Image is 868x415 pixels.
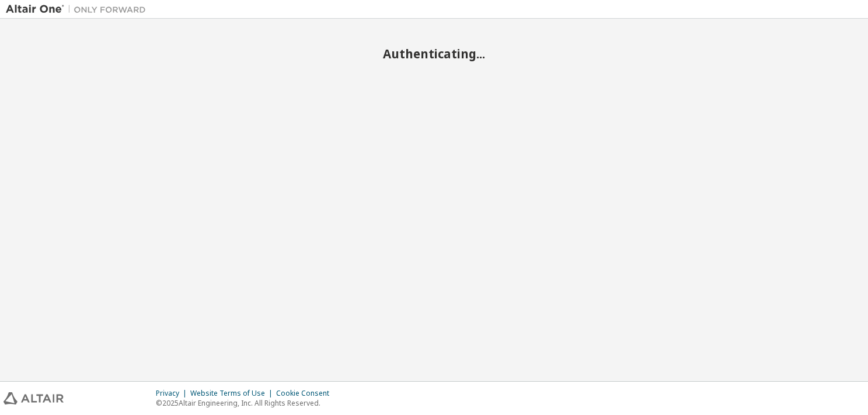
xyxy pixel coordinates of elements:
img: Altair One [6,4,152,15]
p: © 2025 Altair Engineering, Inc. All Rights Reserved. [156,398,336,408]
img: altair_logo.svg [4,392,64,404]
div: Website Terms of Use [190,389,276,398]
div: Cookie Consent [276,389,336,398]
div: Privacy [156,389,190,398]
h2: Authenticating... [6,46,862,61]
